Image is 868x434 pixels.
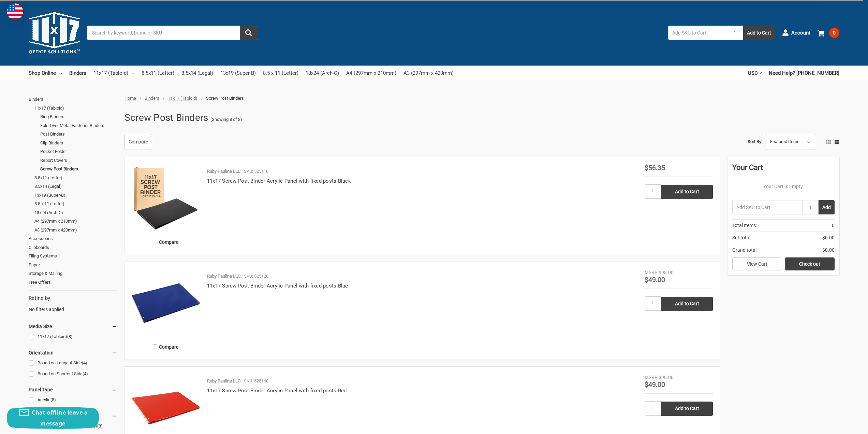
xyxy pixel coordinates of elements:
a: 8.5 x 11 (Letter) [34,199,117,208]
input: Search by keyword, brand or SKU [87,26,258,40]
span: $98.00 [659,375,674,380]
p: SKU: 525120 [244,273,268,280]
span: Chat offline leave a message [32,409,88,427]
a: Binders [29,95,117,104]
input: Compare [153,345,157,349]
button: Add [819,200,835,214]
a: Fold-Over Metal Fastener Binders [40,121,117,130]
a: Ring Binders [40,112,117,121]
span: Screw Post Binders [206,96,244,101]
a: Compare [124,134,152,150]
a: Binders [145,96,159,101]
a: Report Covers [40,156,117,165]
p: Ruby Paulina LLC. [207,273,241,280]
h5: Media Size [29,322,117,331]
input: Add to Cart [661,402,713,416]
button: Chat offline leave a message [7,407,99,429]
span: Account [791,29,810,37]
a: 11x17 Screw Post Binder Acrylic Panel with fixed posts Blue [207,283,348,289]
span: $98.00 [659,270,674,275]
a: 0 [818,24,839,42]
img: 11x17 Screw Post Binder Acrylic Panel with fixed posts Blue [132,269,200,337]
a: 11x17 (Tabloid) [34,104,117,113]
button: Add to Cart [743,26,775,40]
img: duty and tax information for United States [7,3,23,20]
h5: Orientation [29,349,117,357]
p: Your Cart Is Empty. [732,183,835,190]
span: Subtotal: [732,234,751,241]
img: 11x17.com [29,7,80,58]
a: Paper [29,261,117,269]
span: 0 [829,28,839,38]
span: 0 [832,222,835,229]
span: $0.00 [822,247,835,254]
span: (Showing 8 of 8) [210,116,242,123]
p: Ruby Paulina LLC. [207,168,241,175]
a: A4 (297mm x 210mm) [346,66,396,81]
a: Pocket Folder [40,147,117,156]
a: 8.5x11 (Letter) [34,173,117,182]
a: USD [748,66,762,81]
p: SKU: 525160 [244,378,268,384]
a: A3 (297mm x 420mm) [403,66,454,81]
a: 18x24 (Arch-C) [306,66,339,81]
span: (8) [97,423,103,429]
a: 8.5x14 (Legal) [34,182,117,191]
label: Sort By: [748,137,762,147]
a: Accessories [29,234,117,243]
input: Compare [153,240,157,244]
h5: Panel Type [29,386,117,394]
a: A3 (297mm x 420mm) [34,226,117,235]
span: Grand total: [732,247,757,254]
span: 11x17 (Tabloid) [168,96,197,101]
a: A4 (297mm x 210mm) [34,217,117,226]
a: Post Binders [40,130,117,139]
h5: Refine by [29,294,117,302]
a: Acrylic [29,395,117,405]
a: 11x17 (Tabloid) [93,66,134,81]
div: Your Cart [732,162,835,178]
span: $49.00 [645,276,665,284]
span: Total Items: [732,222,757,229]
span: (4) [83,371,88,376]
a: 8.5 x 11 (Letter) [263,66,298,81]
a: Storage & Mailing [29,269,117,278]
a: Check out [785,257,835,270]
a: Screw Post Binders [40,165,117,173]
a: Clipboards [29,243,117,252]
a: Free Offers [29,278,117,287]
a: 8.5x14 (Legal) [181,66,213,81]
p: Ruby Paulina LLC. [207,378,241,384]
span: $49.00 [645,380,665,389]
p: SKU: 525110 [244,168,268,175]
a: 18x24 (Arch-C) [34,208,117,217]
a: 11x17 (Tabloid) [29,332,117,341]
span: (8) [50,397,56,402]
a: 8.5x11 (Letter) [142,66,174,81]
a: Need Help? [PHONE_NUMBER] [769,66,839,81]
label: Compare [132,341,200,352]
div: No filters applied [29,294,117,313]
a: View Cart [732,257,782,270]
input: Add to Cart [661,185,713,199]
span: (4) [82,360,87,365]
div: MSRP [645,269,658,276]
a: Home [124,96,136,101]
a: 13x19 (Super-B) [34,191,117,200]
a: Shop Online [29,66,62,81]
a: Account [782,24,810,42]
a: Bound on Longest Side [29,359,117,368]
a: 13x19 (Super-B) [220,66,256,81]
input: Add SKU to Cart [668,26,727,40]
a: 11x17 Screw Post Binder Acrylic Panel with fixed posts Red [207,388,347,394]
div: MSRP [645,374,658,381]
span: $56.35 [645,164,665,172]
span: (8) [67,334,73,339]
img: 11x17 Screw Post Binder Acrylic Panel with fixed posts Black [132,164,200,233]
a: Filing Systems [29,252,117,261]
a: Clip Binders [40,139,117,148]
a: Binders [69,66,86,81]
